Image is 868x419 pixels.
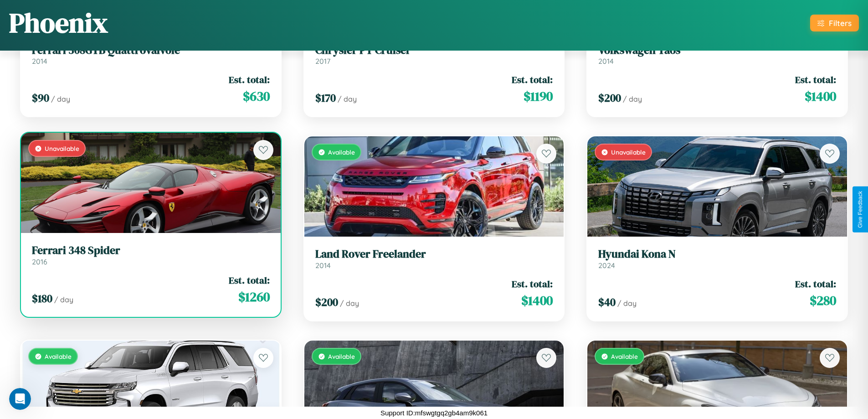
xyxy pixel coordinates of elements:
span: Est. total: [229,274,270,287]
span: $ 1400 [521,291,553,310]
div: Filters [829,18,852,28]
span: Available [611,352,638,360]
a: Ferrari 348 Spider2016 [32,244,270,266]
span: 2014 [32,57,47,66]
span: Est. total: [229,73,270,86]
span: $ 200 [598,90,621,105]
span: $ 90 [32,90,49,105]
span: 2014 [315,261,331,270]
h3: Ferrari 308GTB Quattrovalvole [32,44,270,57]
h3: Land Rover Freelander [315,248,553,261]
iframe: Intercom live chat [9,388,31,410]
a: Ferrari 308GTB Quattrovalvole2014 [32,44,270,66]
span: Available [328,148,355,156]
span: / day [338,94,357,103]
a: Land Rover Freelander2014 [315,248,553,270]
span: Unavailable [611,148,646,156]
a: Chrysler PT Cruiser2017 [315,44,553,66]
span: $ 170 [315,90,336,105]
h3: Ferrari 348 Spider [32,244,270,257]
a: Volkswagen Taos2014 [598,44,836,66]
span: / day [51,94,70,103]
span: $ 1260 [238,288,270,306]
span: $ 1190 [524,87,553,105]
span: / day [54,295,73,304]
span: $ 630 [243,87,270,105]
span: $ 40 [598,295,616,310]
span: Est. total: [512,277,553,290]
span: 2014 [598,57,614,66]
span: Est. total: [512,73,553,86]
span: Est. total: [795,73,836,86]
span: $ 200 [315,295,338,310]
span: / day [623,94,642,103]
button: Filters [810,15,859,31]
span: 2024 [598,261,615,270]
span: / day [340,299,359,308]
span: Unavailable [45,145,79,152]
span: Available [328,352,355,360]
h3: Hyundai Kona N [598,248,836,261]
span: 2016 [32,257,47,266]
p: Support ID: mfswgtgq2gb4am9k061 [380,407,488,419]
span: $ 1400 [805,87,836,105]
span: $ 180 [32,291,52,306]
span: 2017 [315,57,330,66]
h1: Phoenix [9,4,108,41]
a: Hyundai Kona N2024 [598,248,836,270]
span: Available [45,352,72,360]
span: Est. total: [795,277,836,290]
div: Give Feedback [857,191,863,228]
span: $ 280 [810,291,836,310]
span: / day [617,299,637,308]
